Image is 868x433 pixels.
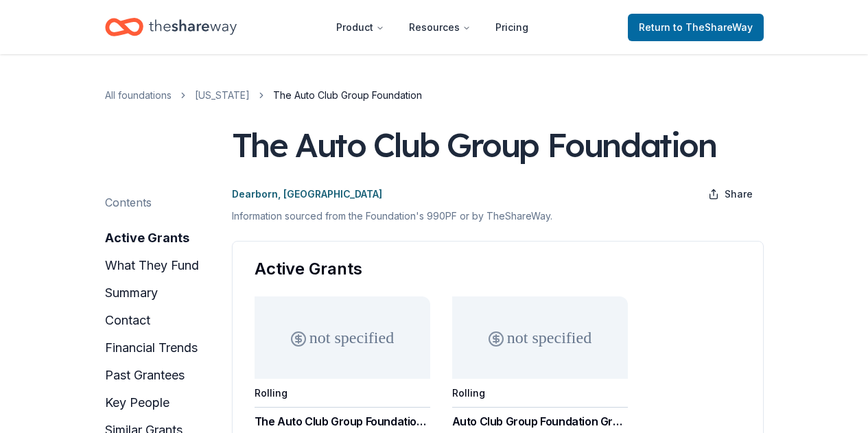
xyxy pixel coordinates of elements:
[398,14,482,41] button: Resources
[105,392,169,414] button: key people
[725,186,753,202] span: Share
[452,387,485,399] div: Rolling
[105,255,199,277] button: what they fund
[484,14,539,41] a: Pricing
[255,413,430,430] div: The Auto Club Group Foundation Grant
[628,14,764,41] a: Returnto TheShareWay
[452,296,628,379] div: not specified
[105,337,198,359] button: financial trends
[232,208,764,224] p: Information sourced from the Foundation's 990PF or by TheShareWay.
[673,21,753,33] span: to TheShareWay
[105,364,185,386] button: past grantees
[195,87,250,104] a: [US_STATE]
[232,126,716,164] div: The Auto Club Group Foundation
[697,180,764,208] button: Share
[255,296,430,379] div: not specified
[105,309,150,331] button: contact
[325,11,539,43] nav: Main
[105,87,172,104] a: All foundations
[273,87,422,104] span: The Auto Club Group Foundation
[255,387,288,399] div: Rolling
[452,413,628,430] div: Auto Club Group Foundation Grants
[105,11,237,43] a: Home
[255,258,741,280] div: Active Grants
[232,186,382,202] p: Dearborn, [GEOGRAPHIC_DATA]
[325,14,395,41] button: Product
[105,227,189,249] button: active grants
[105,87,764,104] nav: breadcrumb
[639,19,753,36] span: Return
[105,194,152,211] div: Contents
[105,282,158,304] button: summary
